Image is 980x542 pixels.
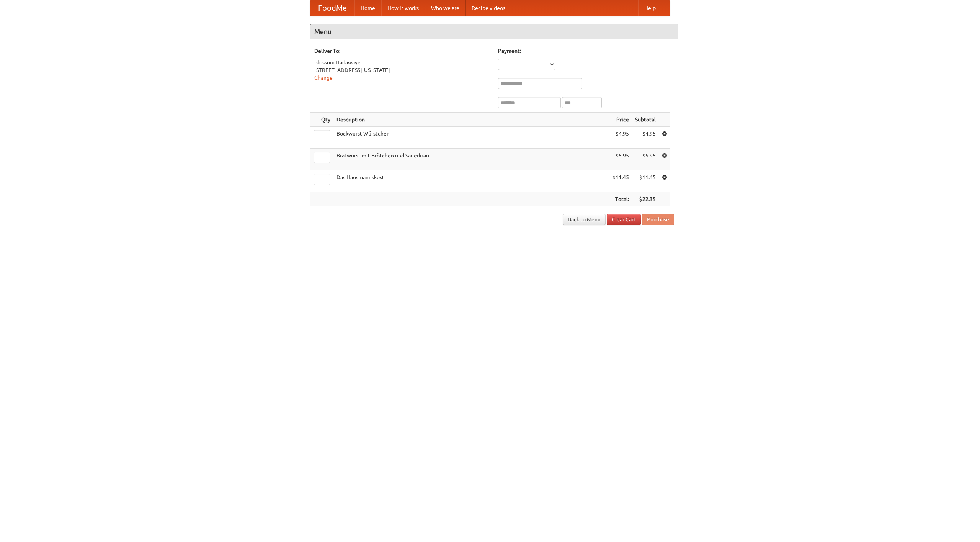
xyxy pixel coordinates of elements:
[314,66,490,74] div: [STREET_ADDRESS][US_STATE]
[632,113,659,127] th: Subtotal
[310,113,333,127] th: Qty
[465,0,511,16] a: Recipe videos
[632,127,659,149] td: $4.95
[381,0,425,16] a: How it works
[609,149,632,170] td: $5.95
[310,24,678,39] h4: Menu
[632,170,659,192] td: $11.45
[333,170,609,192] td: Das Hausmannskost
[310,0,354,16] a: FoodMe
[314,75,333,81] a: Change
[563,214,606,225] a: Back to Menu
[314,47,490,55] h5: Deliver To:
[638,0,662,16] a: Help
[609,170,632,192] td: $11.45
[425,0,465,16] a: Who we are
[609,192,632,206] th: Total:
[333,127,609,149] td: Bockwurst Würstchen
[498,47,674,55] h5: Payment:
[609,113,632,127] th: Price
[354,0,381,16] a: Home
[314,59,490,66] div: Blossom Hadawaye
[632,192,659,206] th: $22.35
[607,214,641,225] a: Clear Cart
[333,113,609,127] th: Description
[632,149,659,170] td: $5.95
[642,214,674,225] button: Purchase
[333,149,609,170] td: Bratwurst mit Brötchen und Sauerkraut
[609,127,632,149] td: $4.95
